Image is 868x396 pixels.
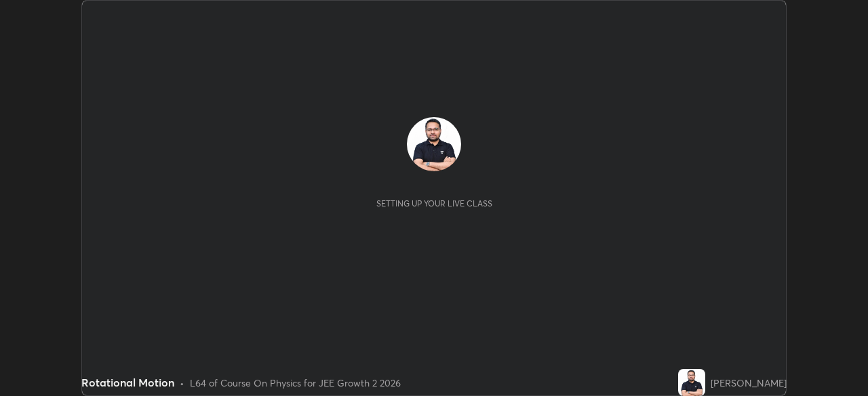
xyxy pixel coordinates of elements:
div: L64 of Course On Physics for JEE Growth 2 2026 [190,376,401,390]
div: • [180,376,184,390]
div: [PERSON_NAME] [711,376,787,390]
img: 75b7adc8d7144db7b3983a723ea8425d.jpg [407,117,461,171]
img: 75b7adc8d7144db7b3983a723ea8425d.jpg [678,369,705,396]
div: Setting up your live class [376,198,492,208]
div: Rotational Motion [81,374,174,391]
